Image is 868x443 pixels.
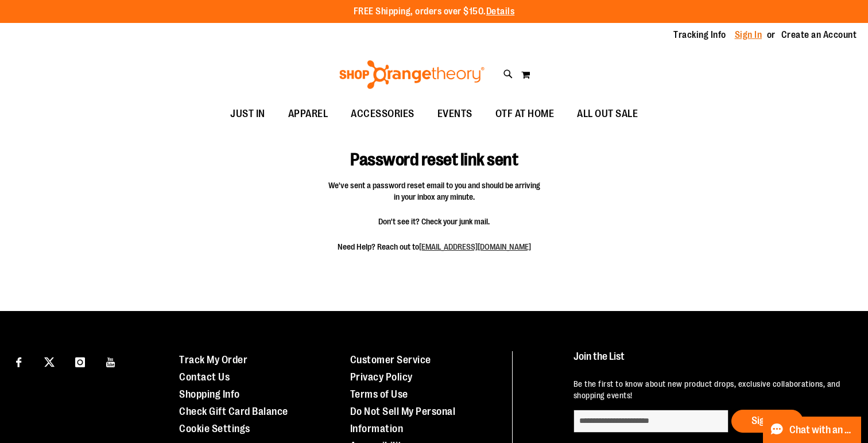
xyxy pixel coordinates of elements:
[328,241,540,252] span: Need Help? Reach out to
[350,354,431,366] a: Customer Service
[179,371,230,383] a: Contact Us
[40,351,60,371] a: Visit our X page
[573,351,846,372] h4: Join the List
[9,351,29,371] a: Visit our Facebook page
[300,133,568,170] h1: Password reset link sent
[179,406,288,417] a: Check Gift Card Balance
[577,101,638,127] span: ALL OUT SALE
[751,415,783,426] span: Sign Up
[350,406,456,434] a: Do Not Sell My Personal Information
[288,101,328,127] span: APPAREL
[573,378,846,401] p: Be the first to know about new product drops, exclusive collaborations, and shopping events!
[573,410,728,433] input: enter email
[350,388,408,400] a: Terms of Use
[673,29,726,41] a: Tracking Info
[338,60,486,89] img: Shop Orangetheory
[735,29,762,41] a: Sign In
[731,410,803,433] button: Sign Up
[101,351,121,371] a: Visit our Youtube page
[179,388,240,400] a: Shopping Info
[70,351,90,371] a: Visit our Instagram page
[230,101,265,127] span: JUST IN
[419,242,531,251] a: [EMAIL_ADDRESS][DOMAIN_NAME]
[328,216,540,227] span: Don't see it? Check your junk mail.
[351,101,414,127] span: ACCESSORIES
[354,5,515,18] p: FREE Shipping, orders over $150.
[789,425,854,436] span: Chat with an Expert
[44,357,55,367] img: Twitter
[437,101,472,127] span: EVENTS
[486,6,515,17] a: Details
[179,354,247,366] a: Track My Order
[781,29,857,41] a: Create an Account
[328,180,540,203] span: We've sent a password reset email to you and should be arriving in your inbox any minute.
[763,417,862,443] button: Chat with an Expert
[350,371,413,383] a: Privacy Policy
[495,101,555,127] span: OTF AT HOME
[179,423,250,434] a: Cookie Settings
